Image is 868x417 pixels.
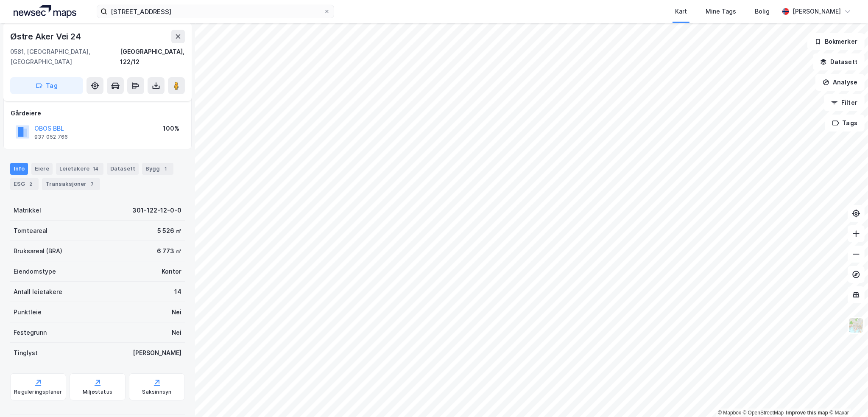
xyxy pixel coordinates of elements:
div: Matrikkel [14,205,41,215]
div: 7 [88,180,97,188]
div: Tinglyst [14,348,38,358]
div: 14 [174,287,181,297]
div: ESG [10,178,39,190]
div: Reguleringsplaner [14,389,62,395]
div: Tomteareal [14,226,47,236]
div: Kontor [162,266,181,277]
div: Datasett [107,163,139,175]
div: 100% [163,123,179,134]
div: 0581, [GEOGRAPHIC_DATA], [GEOGRAPHIC_DATA] [10,47,120,67]
div: Eiere [31,163,53,175]
div: Nei [172,327,181,338]
button: Bokmerker [807,33,865,50]
button: Datasett [813,53,865,70]
div: Festegrunn [14,327,47,338]
div: Punktleie [14,307,42,317]
div: Transaksjoner [42,178,100,190]
div: Gårdeiere [11,108,184,118]
div: Antall leietakere [14,287,62,297]
div: [PERSON_NAME] [133,348,181,358]
div: 2 [27,180,35,188]
div: [GEOGRAPHIC_DATA], 122/12 [120,47,185,67]
div: Nei [172,307,181,317]
div: Kart [675,6,687,17]
div: Bygg [142,163,173,175]
button: Analyse [815,74,865,91]
iframe: Chat Widget [826,376,868,417]
img: logo.a4113a55bc3d86da70a041830d287a7e.svg [14,5,76,18]
button: Filter [824,94,865,111]
div: Mine Tags [706,6,736,17]
div: Leietakere [56,163,103,175]
div: [PERSON_NAME] [793,6,841,17]
div: Info [10,163,28,175]
div: Eiendomstype [14,266,56,277]
div: Saksinnsyn [142,389,172,395]
div: Østre Aker Vei 24 [10,30,83,43]
a: Improve this map [786,410,828,416]
button: Tags [825,115,865,132]
button: Tag [10,77,83,94]
div: 5 526 ㎡ [157,226,181,236]
div: 1 [162,165,170,173]
a: Mapbox [718,410,741,416]
div: Miljøstatus [83,389,112,395]
div: 301-122-12-0-0 [132,205,181,215]
div: Bruksareal (BRA) [14,246,62,256]
img: Z [848,317,864,333]
div: 14 [91,165,100,173]
a: OpenStreetMap [743,410,784,416]
div: 937 052 766 [34,134,68,140]
input: Søk på adresse, matrikkel, gårdeiere, leietakere eller personer [107,5,324,18]
div: 6 773 ㎡ [157,246,181,256]
div: Bolig [755,6,770,17]
div: Kontrollprogram for chat [826,376,868,417]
